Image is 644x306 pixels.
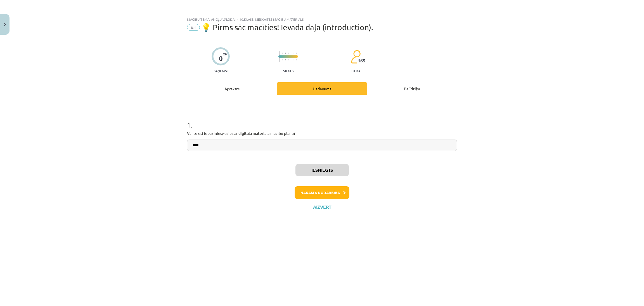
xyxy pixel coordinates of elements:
[311,204,333,210] button: Aizvērt
[285,59,286,60] img: icon-short-line-57e1e144782c952c97e751825c79c345078a6d821885a25fce030b3d8c18986b.svg
[288,59,288,60] img: icon-short-line-57e1e144782c952c97e751825c79c345078a6d821885a25fce030b3d8c18986b.svg
[358,58,365,63] span: 165
[296,59,297,60] img: icon-short-line-57e1e144782c952c97e751825c79c345078a6d821885a25fce030b3d8c18986b.svg
[288,53,288,54] img: icon-short-line-57e1e144782c952c97e751825c79c345078a6d821885a25fce030b3d8c18986b.svg
[201,23,373,32] span: 💡 Pirms sāc mācīties! Ievada daļa (introduction).
[187,111,457,129] h1: 1 .
[187,82,277,95] div: Apraksts
[295,186,349,199] button: Nākamā nodarbība
[291,53,291,54] img: icon-short-line-57e1e144782c952c97e751825c79c345078a6d821885a25fce030b3d8c18986b.svg
[219,55,223,62] div: 0
[367,82,457,95] div: Palīdzība
[293,53,294,54] img: icon-short-line-57e1e144782c952c97e751825c79c345078a6d821885a25fce030b3d8c18986b.svg
[293,59,294,60] img: icon-short-line-57e1e144782c952c97e751825c79c345078a6d821885a25fce030b3d8c18986b.svg
[296,53,297,54] img: icon-short-line-57e1e144782c952c97e751825c79c345078a6d821885a25fce030b3d8c18986b.svg
[187,17,457,21] div: Mācību tēma: Angļu valoda i - 10.klase 1.ieskaites mācību materiāls
[280,51,280,62] img: icon-long-line-d9ea69661e0d244f92f715978eff75569469978d946b2353a9bb055b3ed8787d.svg
[295,164,349,176] button: Iesniegts
[282,53,283,54] img: icon-short-line-57e1e144782c952c97e751825c79c345078a6d821885a25fce030b3d8c18986b.svg
[187,130,457,136] p: Vai tu esi iepazinies/-usies ar digitāla materiāla macību plānu?
[351,69,360,73] p: pilda
[4,23,6,27] img: icon-close-lesson-0947bae3869378f0d4975bcd49f059093ad1ed9edebbc8119c70593378902aed.svg
[283,69,293,73] p: Viegls
[212,69,230,73] p: Saņemsi
[187,24,200,31] span: #1
[277,82,367,95] div: Uzdevums
[351,50,361,64] img: students-c634bb4e5e11cddfef0936a35e636f08e4e9abd3cc4e673bd6f9a4125e45ecb1.svg
[223,53,227,56] span: XP
[282,59,283,60] img: icon-short-line-57e1e144782c952c97e751825c79c345078a6d821885a25fce030b3d8c18986b.svg
[285,53,286,54] img: icon-short-line-57e1e144782c952c97e751825c79c345078a6d821885a25fce030b3d8c18986b.svg
[291,59,291,60] img: icon-short-line-57e1e144782c952c97e751825c79c345078a6d821885a25fce030b3d8c18986b.svg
